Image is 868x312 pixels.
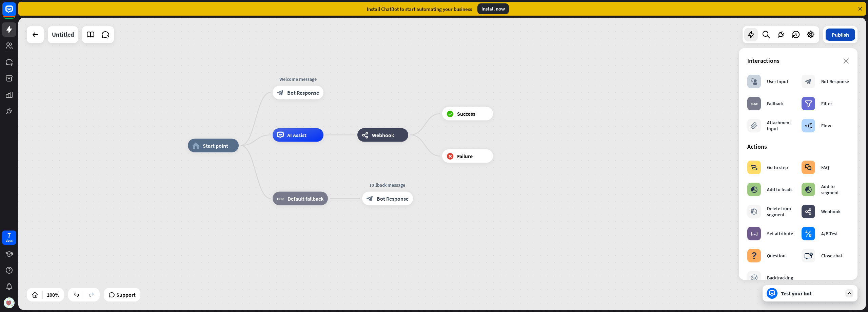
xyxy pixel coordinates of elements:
div: 7 [7,232,11,238]
i: block_user_input [751,78,757,85]
div: Install ChatBot to start automating your business [367,6,472,12]
div: Delete from segment [767,205,795,218]
i: webhooks [805,208,812,215]
div: A/B Test [821,231,838,237]
i: block_close_chat [804,252,813,259]
div: Close chat [821,253,842,259]
span: Bot Response [377,195,409,202]
div: Install now [477,3,509,14]
span: Failure [457,153,473,160]
button: Open LiveChat chat widget [5,3,26,23]
i: block_attachment [751,122,757,129]
span: AI Assist [287,131,307,138]
div: FAQ [821,164,829,170]
span: Webhook [372,131,394,138]
div: 100% [45,289,61,300]
div: Set attribute [767,231,793,237]
div: Welcome message [268,75,329,82]
div: Untitled [52,26,74,43]
i: block_backtracking [751,274,758,281]
div: Webhook [821,208,841,215]
i: block_set_attribute [751,230,758,237]
i: block_fallback [277,195,284,202]
span: Default fallback [288,195,323,202]
span: Start point [203,142,228,149]
div: Attachment input [767,120,795,132]
i: block_add_to_segment [751,186,757,193]
i: block_goto [751,164,758,171]
div: Go to step [767,164,788,170]
button: Publish [826,29,855,41]
i: block_bot_response [805,78,812,85]
i: block_failure [447,153,454,160]
div: Interactions [747,57,849,65]
i: block_bot_response [277,89,284,96]
div: User Input [767,78,788,85]
a: 7 days [2,231,16,245]
div: Test your bot [781,290,842,297]
div: Flow [821,123,831,129]
i: block_add_to_segment [805,186,812,193]
div: Actions [747,143,849,150]
div: days [6,238,13,243]
i: block_bot_response [367,195,373,202]
i: block_faq [805,164,812,171]
i: home_2 [192,142,199,149]
div: Filter [821,100,832,107]
div: Fallback [767,100,784,107]
i: close [843,58,849,64]
i: webhooks [362,131,369,138]
span: Bot Response [287,89,319,96]
div: Backtracking [767,275,793,281]
i: block_question [751,252,757,259]
i: builder_tree [805,122,812,129]
span: Success [457,110,475,117]
div: Add to segment [821,183,849,196]
div: Question [767,253,786,259]
div: Bot Response [821,78,849,85]
div: Add to leads [767,186,792,192]
i: block_fallback [751,100,758,107]
span: Support [116,289,136,300]
i: filter [805,100,812,107]
i: block_success [447,110,454,117]
i: block_ab_testing [805,230,812,237]
i: block_delete_from_segment [751,208,757,215]
div: Fallback message [357,182,418,188]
